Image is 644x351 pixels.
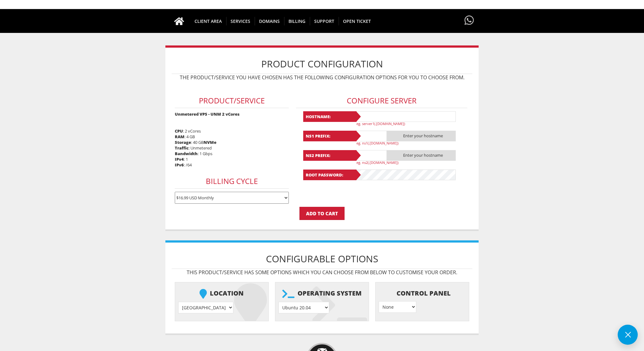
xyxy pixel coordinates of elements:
a: CLIENT AREA [190,9,226,33]
span: Billing [284,17,310,25]
span: Enter your hostname [387,131,456,141]
b: Operating system [278,286,366,302]
b: CPU [175,128,183,134]
a: Have questions? [463,9,475,32]
h1: Product Configuration [172,54,472,74]
span: Support [310,17,339,25]
b: IPv6 [175,162,184,168]
strong: Unmetered VPS - UNM 2 vCores [175,111,240,117]
h3: Billing Cycle [175,174,289,189]
a: Billing [284,9,310,33]
a: Go to homepage [168,9,190,33]
b: RAM [175,134,184,139]
b: Root Password: [303,170,356,180]
b: Location [178,286,266,302]
p: eg. server1(.[DOMAIN_NAME]) [356,121,460,126]
h1: Configurable Options [172,249,472,269]
b: NS1 Prefix: [303,131,356,141]
select: } } } } [379,301,416,313]
div: : 2 vCores : 4 GB : 40 GB : Unmetered : 1 Gbps : 1 : /64 [172,84,292,207]
p: This product/service has some options which you can choose from below to customise your order. [172,269,472,276]
h3: Product/Service [175,93,289,108]
b: Hostname: [303,111,356,122]
p: eg. ns2(.[DOMAIN_NAME]) [356,160,460,165]
b: NS2 Prefix: [303,150,356,161]
b: Traffic [175,145,189,151]
span: Domains [255,17,284,25]
b: Storage [175,139,191,145]
p: The product/service you have chosen has the following configuration options for you to choose from. [172,74,472,81]
select: } } } } } } [178,302,233,313]
span: CLIENT AREA [190,17,226,25]
p: eg. ns1(.[DOMAIN_NAME]) [356,141,460,145]
h3: Configure Server [296,93,467,108]
select: } } } } } } } } } } } } } } } } } } } } } [278,302,329,313]
a: Domains [255,9,284,33]
b: Control Panel [379,286,466,301]
a: SERVICES [226,9,255,33]
a: Support [310,9,339,33]
span: SERVICES [226,17,255,25]
a: Open Ticket [339,9,375,33]
b: NVMe [204,139,216,145]
input: Add to Cart [299,207,345,220]
b: Bandwidth [175,151,198,156]
span: Enter your hostname [387,150,456,161]
b: IPv4 [175,156,184,162]
span: Open Ticket [339,17,375,25]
